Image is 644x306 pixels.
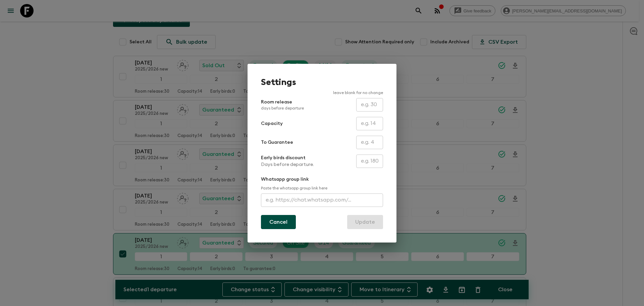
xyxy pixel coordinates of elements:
p: Paste the whatsapp group link here [261,185,383,191]
p: days before departure [261,105,304,111]
p: Capacity [261,120,283,127]
p: Whatsapp group link [261,176,383,183]
p: Days before departure. [261,161,314,168]
input: e.g. 4 [356,136,383,149]
p: Room release [261,99,304,111]
input: e.g. 180 [356,155,383,168]
p: leave blank for no change [261,90,383,95]
p: To Guarantee [261,139,293,146]
button: Cancel [261,215,296,229]
h1: Settings [261,77,383,87]
p: Early birds discount [261,155,314,161]
input: e.g. 14 [356,117,383,130]
input: e.g. https://chat.whatsapp.com/... [261,193,383,207]
input: e.g. 30 [356,98,383,112]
